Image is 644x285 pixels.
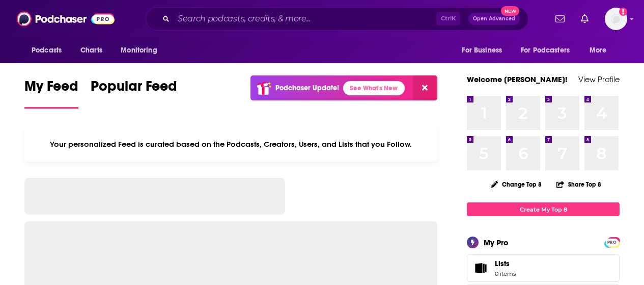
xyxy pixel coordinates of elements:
[24,127,437,162] div: Your personalized Feed is curated based on the Podcasts, Creators, Users, and Lists that you Follow.
[467,254,620,282] a: Lists
[577,10,593,28] a: Show notifications dropdown
[24,77,78,109] a: My Feed
[24,77,78,101] span: My Feed
[146,7,528,31] div: Search podcasts, credits, & more...
[114,41,170,60] button: open menu
[473,16,515,21] span: Open Advanced
[80,43,102,58] span: Charts
[24,41,75,60] button: open menu
[605,8,627,30] img: User Profile
[275,84,339,92] p: Podchaser Update!
[485,178,548,191] button: Change Top 8
[605,8,627,30] button: Show profile menu
[501,6,519,16] span: New
[521,43,570,58] span: For Podcasters
[551,10,569,28] a: Show notifications dropdown
[495,259,510,268] span: Lists
[174,11,436,27] input: Search podcasts, credits, & more...
[484,238,509,247] div: My Pro
[606,238,618,246] a: PRO
[436,12,460,25] span: Ctrl K
[91,77,177,109] a: Popular Feed
[495,270,516,277] span: 0 items
[605,8,627,30] span: Logged in as carlosrosario
[17,9,115,29] img: Podchaser - Follow, Share and Rate Podcasts
[467,202,620,216] a: Create My Top 8
[556,174,602,194] button: Share Top 8
[578,74,620,84] a: View Profile
[468,13,520,25] button: Open AdvancedNew
[91,77,177,101] span: Popular Feed
[582,41,620,60] button: open menu
[470,261,491,275] span: Lists
[495,259,516,268] span: Lists
[467,74,568,84] a: Welcome [PERSON_NAME]!
[343,81,405,95] a: See What's New
[606,239,618,246] span: PRO
[455,41,515,60] button: open menu
[74,41,108,60] a: Charts
[121,43,157,58] span: Monitoring
[619,8,627,16] svg: Email not verified
[514,41,584,60] button: open menu
[32,43,62,58] span: Podcasts
[462,43,502,58] span: For Business
[590,43,607,58] span: More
